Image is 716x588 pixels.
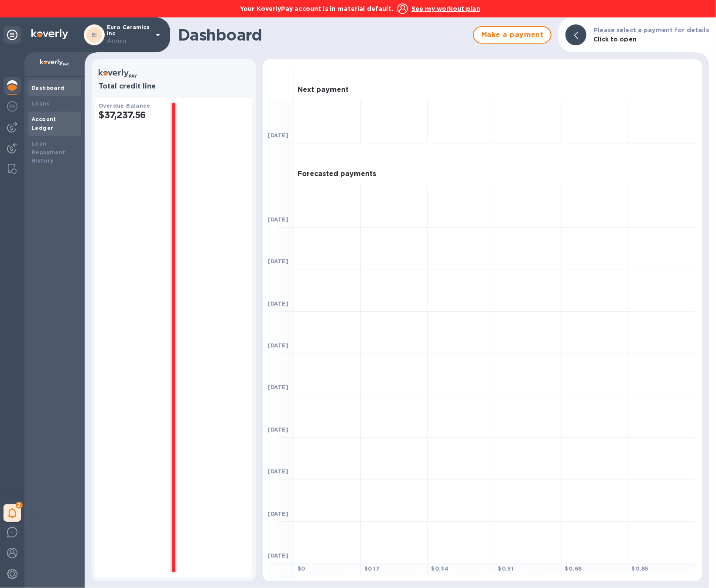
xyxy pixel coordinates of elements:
b: Click to open [593,36,637,43]
img: Foreign exchange [7,101,17,112]
div: Unpin categories [3,26,21,44]
b: EI [92,31,97,38]
b: [DATE] [268,258,288,265]
b: $ 0.85 [632,565,649,572]
b: [DATE] [268,468,288,475]
h3: Total credit line [99,82,249,91]
span: Make a payment [481,30,544,40]
h1: Dashboard [178,26,469,44]
h2: $37,237.56 [99,109,163,120]
button: Make a payment [473,26,552,44]
b: $ 0.17 [364,565,380,572]
b: [DATE] [268,216,288,223]
b: $ 0.34 [431,565,449,572]
b: [DATE] [268,552,288,559]
b: Dashboard [31,85,65,91]
b: [DATE] [268,426,288,433]
b: $ 0.51 [498,565,514,572]
b: $ 0.68 [565,565,582,572]
b: Loan Repayment History [31,140,65,164]
b: Your KoverlyPay account is in material default. [240,5,393,12]
p: Admin [107,37,151,46]
b: [DATE] [268,132,288,139]
b: [DATE] [268,384,288,391]
b: Account Ledger [31,116,56,131]
p: Euro Ceramica Inc [107,24,151,46]
span: 2 [16,502,23,509]
u: See my workout plan [411,5,480,12]
b: [DATE] [268,300,288,307]
b: $ 0 [298,565,305,572]
h3: Next payment [298,86,349,94]
b: [DATE] [268,342,288,349]
img: Logo [31,29,68,39]
h3: Forecasted payments [298,170,376,178]
b: Please select a payment for details [593,27,709,34]
b: Overdue Balance [99,102,150,109]
b: Loans [31,100,50,107]
b: [DATE] [268,510,288,517]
